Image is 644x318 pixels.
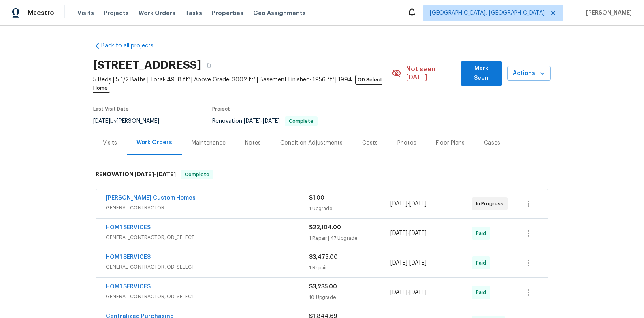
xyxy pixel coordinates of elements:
[436,139,465,147] div: Floor Plans
[309,264,390,272] div: 1 Repair
[476,229,489,237] span: Paid
[96,170,176,179] h6: RENOVATION
[245,139,261,147] div: Notes
[77,9,94,17] span: Visits
[212,118,318,124] span: Renovation
[476,259,489,267] span: Paid
[253,9,306,17] span: Geo Assignments
[467,64,496,83] span: Mark Seen
[134,171,154,177] span: [DATE]
[244,118,280,124] span: -
[106,204,309,212] span: GENERAL_CONTRACTOR
[244,118,261,124] span: [DATE]
[106,233,309,241] span: GENERAL_CONTRACTOR, OD_SELECT
[93,118,110,124] span: [DATE]
[93,107,129,111] span: Last Visit Date
[397,139,416,147] div: Photos
[409,260,426,266] span: [DATE]
[212,107,230,111] span: Project
[106,195,196,201] a: [PERSON_NAME] Custom Homes
[93,116,169,126] div: by [PERSON_NAME]
[280,139,343,147] div: Condition Adjustments
[484,139,500,147] div: Cases
[136,139,172,147] div: Work Orders
[309,284,337,290] span: $3,235.00
[28,9,54,17] span: Maestro
[106,284,151,290] a: HOM1 SERVICES
[93,61,201,69] h2: [STREET_ADDRESS]
[192,139,226,147] div: Maintenance
[106,292,309,301] span: GENERAL_CONTRACTOR, OD_SELECT
[390,288,426,297] span: -
[362,139,378,147] div: Costs
[139,9,175,17] span: Work Orders
[134,171,176,177] span: -
[309,205,390,213] div: 1 Upgrade
[390,229,426,237] span: -
[390,290,407,295] span: [DATE]
[409,201,426,207] span: [DATE]
[514,68,544,79] span: Actions
[212,9,243,17] span: Properties
[309,293,390,301] div: 10 Upgrade
[430,9,545,17] span: [GEOGRAPHIC_DATA], [GEOGRAPHIC_DATA]
[286,119,317,124] span: Complete
[93,42,171,50] a: Back to all projects
[476,288,489,297] span: Paid
[201,58,216,73] button: Copy Address
[476,200,507,208] span: In Progress
[156,171,176,177] span: [DATE]
[106,225,151,230] a: HOM1 SERVICES
[507,66,551,81] button: Actions
[93,76,392,92] span: 5 Beds | 5 1/2 Baths | Total: 4958 ft² | Above Grade: 3002 ft² | Basement Finished: 1956 ft² | 1994
[390,201,407,207] span: [DATE]
[409,230,426,236] span: [DATE]
[93,162,551,188] div: RENOVATION [DATE]-[DATE]Complete
[185,10,202,16] span: Tasks
[390,259,426,267] span: -
[461,61,502,86] button: Mark Seen
[390,230,407,236] span: [DATE]
[93,75,382,93] span: OD Select Home
[103,139,117,147] div: Visits
[104,9,129,17] span: Projects
[390,200,426,208] span: -
[309,225,341,230] span: $22,104.00
[390,260,407,266] span: [DATE]
[409,290,426,295] span: [DATE]
[406,65,456,81] span: Not seen [DATE]
[309,254,338,260] span: $3,475.00
[309,234,390,242] div: 1 Repair | 47 Upgrade
[106,263,309,271] span: GENERAL_CONTRACTOR, OD_SELECT
[181,171,213,179] span: Complete
[263,118,280,124] span: [DATE]
[309,195,324,201] span: $1.00
[583,9,632,17] span: [PERSON_NAME]
[106,254,151,260] a: HOM1 SERVICES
